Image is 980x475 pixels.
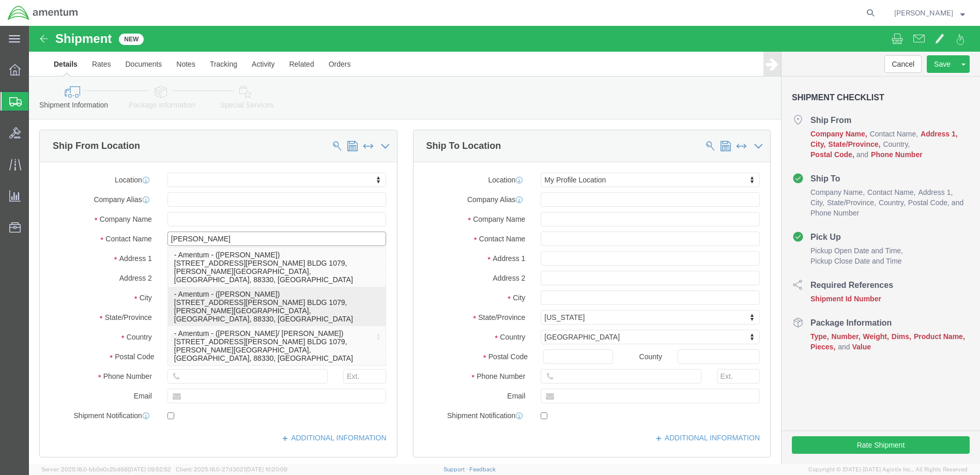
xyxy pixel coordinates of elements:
span: [DATE] 09:52:52 [128,466,171,472]
span: Richard Varela [894,7,953,19]
span: Client: 2025.18.0-27d3021 [176,466,287,472]
a: Feedback [469,466,496,472]
span: [DATE] 10:20:09 [246,466,287,472]
img: logo [7,5,79,21]
button: [PERSON_NAME] [894,7,966,19]
iframe: FS Legacy Container [29,26,980,464]
a: Support [443,466,469,472]
span: Server: 2025.18.0-bb0e0c2bd68 [41,466,171,472]
span: Copyright © [DATE]-[DATE] Agistix Inc., All Rights Reserved [808,465,968,474]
